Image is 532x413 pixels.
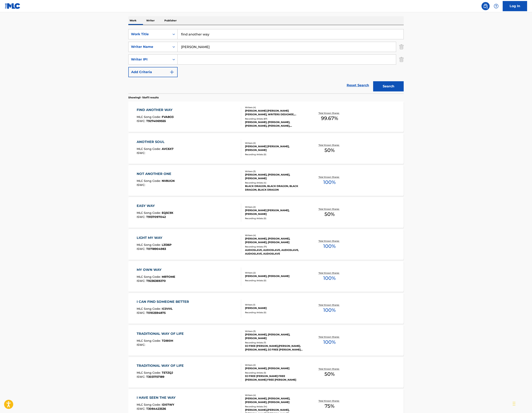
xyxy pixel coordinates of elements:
[245,303,307,306] div: Writers ( 1 )
[245,245,307,248] div: Recording Artists ( 71 )
[137,215,146,219] span: ISWC :
[162,147,174,151] span: AVC6X7
[128,197,404,228] a: EASY WAYMLC Song Code:EQ5C9XISWC:T9137097042Writers (2)[PERSON_NAME] [PERSON_NAME], [PERSON_NAME]...
[245,248,307,256] div: AUDIOSLAVE, AUDIOSLAVE, AUDIOSLAVE, AUDIOSLAVE, AUDIOSLAVE
[325,402,334,410] span: 75 %
[319,367,340,370] p: Total Known Shares:
[323,338,336,346] span: 100 %
[128,67,178,77] button: Add Criteria
[146,119,166,123] span: T9274069555
[128,165,404,196] a: NOT ANOTHER ONEMLC Song Code:NV8UGNISWC:Writers (3)[PERSON_NAME], [PERSON_NAME], [PERSON_NAME]Rec...
[5,3,21,9] img: MLC Logo
[245,109,307,116] div: [PERSON_NAME] [PERSON_NAME] [PERSON_NAME], WRITERS DESIGNEE, [PERSON_NAME]
[512,393,532,413] iframe: Chat Widget
[245,405,307,408] div: Recording Artists ( 14 )
[245,311,307,314] div: Recording Artists ( 0 )
[128,325,404,356] a: TRADITIONAL WAY OF LIFEMLC Song Code:TD8I0HISWC:Writers (3)[PERSON_NAME], [PERSON_NAME], [PERSON_...
[245,374,307,382] div: DJ FREE [PERSON_NAME] FREE [PERSON_NAME] FREE [PERSON_NAME]
[128,133,404,164] a: ANOTHER SOULMLC Song Code:AVC6X7ISWC:Writers (2)[PERSON_NAME] [PERSON_NAME], [PERSON_NAME]Recordi...
[137,267,175,272] div: MY OWN WAY
[245,271,307,274] div: Writers ( 2 )
[137,247,146,251] span: ISWC :
[137,183,146,187] span: ISWC :
[481,2,490,10] a: Public Search
[137,139,174,144] div: ANOTHER SOUL
[319,144,340,147] p: Total Known Shares:
[245,170,307,173] div: Writers ( 3 )
[323,306,336,314] span: 100 %
[245,371,307,374] div: Recording Artists ( 3 )
[137,203,173,208] div: EASY WAY
[162,307,173,311] span: IC0VVL
[319,271,340,275] p: Total Known Shares:
[128,16,138,25] p: Work
[399,42,404,52] img: Delete Criterion
[146,407,166,411] span: T3084423536
[319,303,340,306] p: Total Known Shares:
[162,403,174,406] span: ID07WY
[137,407,146,411] span: ISWC :
[245,367,307,370] div: [PERSON_NAME], [PERSON_NAME]
[128,229,404,260] a: LIGHT MY WAYMLC Song Code:L3136PISWC:T0718904983Writers (4)[PERSON_NAME], [PERSON_NAME], [PERSON_...
[245,217,307,220] div: Recording Artists ( 0 )
[245,306,307,310] div: [PERSON_NAME]
[323,275,336,282] span: 100 %
[128,29,404,93] form: Search Form
[137,275,162,279] span: MLC Song Code :
[137,311,146,315] span: ISWC :
[245,145,307,152] div: [PERSON_NAME] [PERSON_NAME], [PERSON_NAME]
[245,205,307,209] div: Writers ( 2 )
[137,403,162,406] span: MLC Song Code :
[319,176,340,179] p: Total Known Shares:
[492,2,500,10] div: Help
[245,209,307,216] div: [PERSON_NAME] [PERSON_NAME], [PERSON_NAME]
[324,370,335,378] span: 50 %
[245,181,307,184] div: Recording Artists ( 4 )
[137,115,162,119] span: MLC Song Code :
[245,120,307,128] div: [PERSON_NAME], [PERSON_NAME], [PERSON_NAME], [PERSON_NAME], [PERSON_NAME] AND [PERSON_NAME], [PER...
[137,375,146,379] span: ISWC :
[245,341,307,344] div: Recording Artists ( 7 )
[513,398,515,410] div: Drag
[137,151,146,155] span: ISWC :
[131,57,168,62] div: Writer IPI
[162,371,173,375] span: TE7ZQJ
[137,339,162,343] span: MLC Song Code :
[137,395,178,400] div: I HAVE SEEN THE WAY
[494,4,499,9] img: help
[146,247,166,251] span: T0718904983
[137,279,146,283] span: ISWC :
[137,171,175,176] div: NOT ANOTHER ONE
[319,239,340,243] p: Total Known Shares:
[319,208,340,211] p: Total Known Shares:
[321,115,338,122] span: 99.67 %
[146,375,164,379] span: T3031757189
[137,299,191,304] div: I CAN FIND SOMEONE BETTER
[137,343,146,347] span: ISWC :
[323,243,336,250] span: 100 %
[399,54,404,65] img: Delete Criterion
[245,153,307,156] div: Recording Artists ( 0 )
[162,179,175,183] span: NV8UGN
[245,237,307,244] div: [PERSON_NAME], [PERSON_NAME], [PERSON_NAME], [PERSON_NAME]
[245,117,307,120] div: Recording Artists ( 67 )
[323,179,336,186] span: 100 %
[319,335,340,338] p: Total Known Shares:
[137,119,146,123] span: ISWC :
[137,243,162,247] span: MLC Song Code :
[373,81,404,91] button: Search
[245,142,307,145] div: Writers ( 2 )
[137,108,175,112] div: FIND ANOTHER WAY
[128,261,404,292] a: MY OWN WAYMLC Song Code:MR7OMEISWC:T9236369270Writers (2)[PERSON_NAME], [PERSON_NAME]Recording Ar...
[137,331,186,336] div: TRADITIONAL WAY OF LIFE
[503,1,527,11] a: Log In
[162,339,173,343] span: TD8I0H
[137,211,162,215] span: MLC Song Code :
[137,307,162,311] span: MLC Song Code :
[319,399,340,402] p: Total Known Shares:
[245,344,307,351] div: DJ FREE [PERSON_NAME],[PERSON_NAME],[PERSON_NAME], DJ FREE [PERSON_NAME] FREE [PERSON_NAME] FREE ...
[245,279,307,282] div: Recording Artists ( 0 )
[324,147,335,154] span: 50 %
[137,179,162,183] span: MLC Song Code :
